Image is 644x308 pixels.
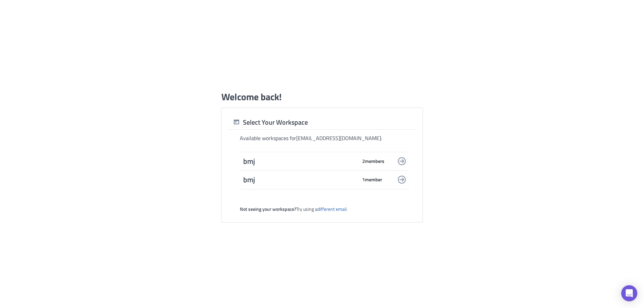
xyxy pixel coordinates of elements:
[240,205,296,212] strong: Not seeing your workspace?
[240,206,409,212] div: Try using a .
[228,118,308,127] div: Select Your Workspace
[243,157,357,166] span: bmj
[317,205,346,212] a: different email
[243,175,357,184] span: bmj
[362,177,382,183] span: 1 member
[362,158,384,164] span: 2 member s
[240,135,409,142] div: Available workspaces for [EMAIL_ADDRESS][DOMAIN_NAME] :
[221,91,282,103] h1: Welcome back!
[621,285,637,301] div: Open Intercom Messenger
